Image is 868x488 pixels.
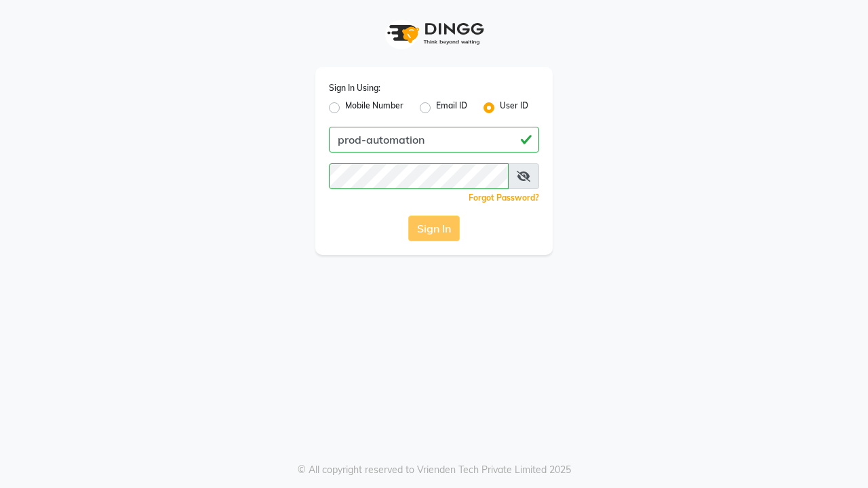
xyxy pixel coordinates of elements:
[436,100,467,116] label: Email ID
[329,82,380,94] label: Sign In Using:
[469,192,539,203] a: Forgot Password?
[345,100,403,116] label: Mobile Number
[380,14,488,54] img: logo1.svg
[329,127,539,152] input: Username
[500,100,528,116] label: User ID
[329,163,509,189] input: Username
